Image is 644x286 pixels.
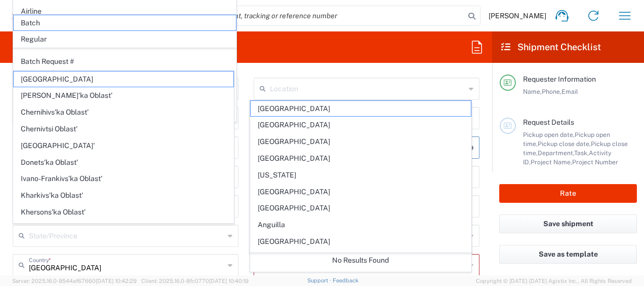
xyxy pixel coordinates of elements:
[251,251,470,266] span: [GEOGRAPHIC_DATA]
[499,184,637,203] button: Rate
[523,88,542,95] span: Name,
[251,101,470,117] span: [GEOGRAPHIC_DATA]
[14,104,233,120] span: Chernihivs’ka Oblast’
[307,277,333,283] a: Support
[250,248,471,272] div: No Results Found
[14,138,233,154] span: [GEOGRAPHIC_DATA]'
[538,140,591,148] span: Pickup close date,
[251,117,470,133] span: [GEOGRAPHIC_DATA]
[14,88,233,103] span: [PERSON_NAME]’ka Oblast’
[251,217,470,233] span: Anguilla
[203,6,465,25] input: Shipment, tracking or reference number
[572,158,618,166] span: Project Number
[14,171,233,187] span: Ivano-Frankivs’ka Oblast’
[141,278,249,284] span: Client: 2025.16.0-8fc0770
[251,134,470,150] span: [GEOGRAPHIC_DATA]
[14,221,233,237] span: Khmel’nyts’ka Oblast’
[499,214,637,233] button: Save shipment
[251,200,470,216] span: [GEOGRAPHIC_DATA]
[501,41,601,53] h2: Shipment Checklist
[14,155,233,170] span: Donets’ka Oblast’
[96,278,137,284] span: [DATE] 10:42:29
[333,277,358,283] a: Feedback
[14,121,233,137] span: Chernivtsi Oblast’
[489,11,546,20] span: [PERSON_NAME]
[538,149,574,157] span: Department,
[14,188,233,203] span: Kharkivs’ka Oblast’
[574,149,589,157] span: Task,
[523,131,575,138] span: Pickup open date,
[531,158,572,166] span: Project Name,
[499,245,637,264] button: Save as template
[251,151,470,166] span: [GEOGRAPHIC_DATA]
[12,278,137,284] span: Server: 2025.16.0-9544af67660
[523,75,596,83] span: Requester Information
[251,234,470,249] span: [GEOGRAPHIC_DATA]
[523,118,574,126] span: Request Details
[14,204,233,220] span: Khersons’ka Oblast’
[14,71,233,87] span: [GEOGRAPHIC_DATA]
[251,167,470,183] span: [US_STATE]
[476,276,632,285] span: Copyright © [DATE]-[DATE] Agistix Inc., All Rights Reserved
[12,41,128,53] h2: Desktop Shipment Request
[251,184,470,200] span: [GEOGRAPHIC_DATA]
[561,88,578,95] span: Email
[542,88,561,95] span: Phone,
[209,278,249,284] span: [DATE] 10:40:19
